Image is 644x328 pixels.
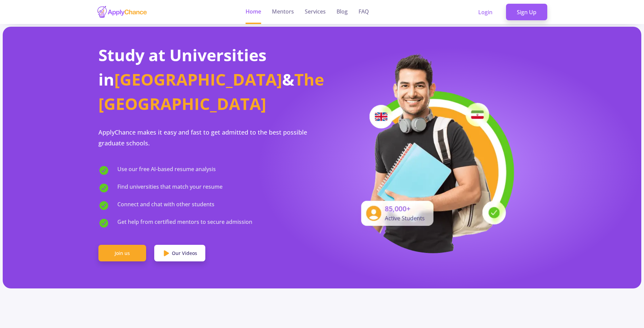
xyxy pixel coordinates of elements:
[114,68,282,90] span: [GEOGRAPHIC_DATA]
[117,165,216,176] span: Use our free AI-based resume analysis
[282,68,294,90] span: &
[154,245,205,262] a: Our Videos
[117,200,214,211] span: Connect and chat with other students
[172,250,197,257] span: Our Videos
[98,128,307,147] span: ApplyChance makes it easy and fast to get admitted to the best possible graduate schools.
[506,4,547,21] a: Sign Up
[98,44,267,90] span: Study at Universities in
[117,183,223,193] span: Find universities that match your resume
[97,5,147,19] img: applychance logo
[98,245,146,262] a: Join us
[351,51,516,253] img: applicant
[117,218,252,229] span: Get help from certified mentors to secure admission
[467,4,503,21] a: Login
